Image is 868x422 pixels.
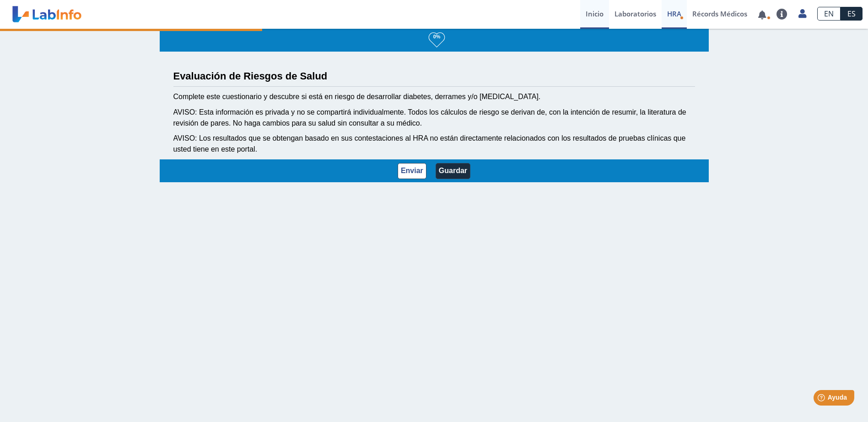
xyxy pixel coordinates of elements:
[398,163,426,179] button: Enviar
[817,7,841,21] a: EN
[436,163,470,179] button: Guardar
[667,9,681,18] span: HRA
[173,91,695,102] div: Complete este cuestionario y descubre si está en riesgo de desarrollar diabetes, derrames y/o [ME...
[787,386,858,412] iframe: Help widget launcher
[173,133,695,155] div: AVISO: Los resultados que se obtengan basado en sus contestaciones al HRA no están directamente r...
[841,7,863,21] a: ES
[173,107,695,129] div: AVISO: Esta información es privada y no se compartirá individualmente. Todos los cálculos de ries...
[173,70,695,82] h3: Evaluación de Riesgos de Salud
[429,31,445,42] h3: 0%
